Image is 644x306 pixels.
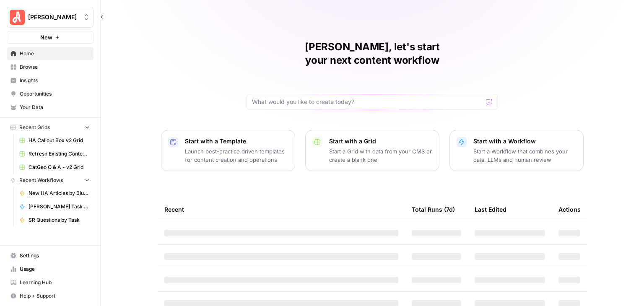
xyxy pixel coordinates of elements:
a: Your Data [7,101,93,114]
p: Start with a Grid [329,137,432,145]
span: Refresh Existing Content (1) [29,150,90,158]
a: Settings [7,249,93,262]
a: Browse [7,60,93,74]
button: Workspace: Angi [7,7,93,28]
span: SR Questions by Task [29,216,90,224]
span: Browse [20,63,90,71]
div: Last Edited [475,198,506,221]
a: New HA Articles by Blueprint [16,187,93,200]
div: Recent [164,198,398,221]
span: Help + Support [20,292,90,300]
p: Launch best-practice driven templates for content creation and operations [185,147,288,164]
a: Home [7,47,93,60]
a: Insights [7,74,93,87]
p: Start a Grid with data from your CMS or create a blank one [329,147,432,164]
span: CatGeo Q & A - v2 Grid [29,163,90,171]
span: Settings [20,252,90,259]
span: New [40,33,52,41]
button: Recent Workflows [7,174,93,187]
p: Start with a Workflow [473,137,576,145]
span: Your Data [20,104,90,111]
span: Learning Hub [20,279,90,286]
h1: [PERSON_NAME], let's start your next content workflow [247,40,498,67]
span: Recent Grids [19,124,50,131]
a: Refresh Existing Content (1) [16,147,93,161]
a: Learning Hub [7,276,93,289]
button: New [7,31,93,44]
span: [PERSON_NAME] [28,13,79,21]
button: Start with a GridStart a Grid with data from your CMS or create a blank one [305,130,439,171]
span: Insights [20,77,90,84]
a: SR Questions by Task [16,213,93,227]
a: Usage [7,262,93,276]
span: [PERSON_NAME] Task Tail New/ Update CG w/ Internal Links [29,203,90,210]
a: Opportunities [7,87,93,101]
button: Recent Grids [7,121,93,134]
img: Angi Logo [10,10,25,25]
button: Start with a WorkflowStart a Workflow that combines your data, LLMs and human review [449,130,584,171]
span: Opportunities [20,90,90,98]
div: Total Runs (7d) [412,198,455,221]
span: Home [20,50,90,57]
a: CatGeo Q & A - v2 Grid [16,161,93,174]
button: Start with a TemplateLaunch best-practice driven templates for content creation and operations [161,130,295,171]
a: [PERSON_NAME] Task Tail New/ Update CG w/ Internal Links [16,200,93,213]
a: HA Callout Box v2 Grid [16,134,93,147]
p: Start with a Template [185,137,288,145]
span: Recent Workflows [19,176,63,184]
span: HA Callout Box v2 Grid [29,137,90,144]
input: What would you like to create today? [252,98,483,106]
span: New HA Articles by Blueprint [29,189,90,197]
p: Start a Workflow that combines your data, LLMs and human review [473,147,576,164]
span: Usage [20,265,90,273]
button: Help + Support [7,289,93,303]
div: Actions [558,198,581,221]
